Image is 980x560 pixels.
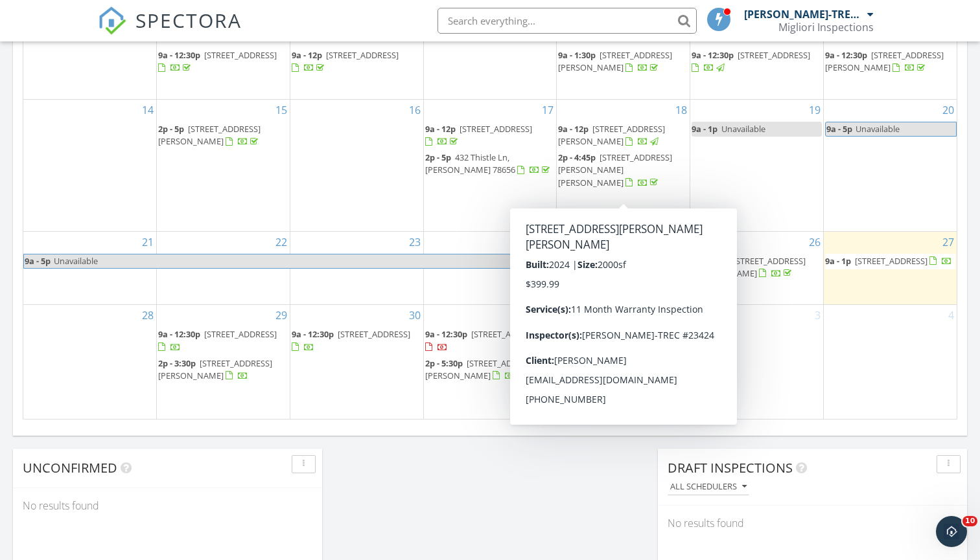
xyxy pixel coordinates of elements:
[425,123,532,147] a: 9a - 12p [STREET_ADDRESS]
[135,6,242,34] span: SPECTORA
[673,100,690,120] a: Go to September 18, 2025
[292,328,410,352] a: 9a - 12:30p [STREET_ADDRESS]
[962,516,977,526] span: 10
[692,48,822,76] a: 9a - 12:30p [STREET_ADDRESS]
[292,49,399,73] a: 9a - 12p [STREET_ADDRESS]
[692,254,822,282] a: 2p - 5:30p [STREET_ADDRESS][PERSON_NAME]
[425,357,539,381] span: [STREET_ADDRESS][PERSON_NAME]
[406,100,423,120] a: Go to September 16, 2025
[158,357,272,381] a: 2p - 3:30p [STREET_ADDRESS][PERSON_NAME]
[679,305,690,326] a: Go to October 2, 2025
[812,305,823,326] a: Go to October 3, 2025
[406,305,423,326] a: Go to September 30, 2025
[425,123,456,135] span: 9a - 12p
[437,8,697,34] input: Search everything...
[425,151,515,175] span: 432 Thistle Ln, [PERSON_NAME] 78656
[558,122,688,150] a: 9a - 12p [STREET_ADDRESS][PERSON_NAME]
[157,99,290,231] td: Go to September 15, 2025
[826,122,853,136] span: 9a - 5p
[558,151,596,163] span: 2p - 4:45p
[23,305,157,419] td: Go to September 28, 2025
[558,327,688,355] a: 9a - 12p 385 Enforcer Lp, [PERSON_NAME] 76537
[290,26,423,100] td: Go to September 9, 2025
[558,151,672,188] a: 2p - 4:45p [STREET_ADDRESS][PERSON_NAME][PERSON_NAME]
[204,328,277,340] span: [STREET_ADDRESS]
[825,48,955,76] a: 9a - 12:30p [STREET_ADDRESS][PERSON_NAME]
[273,305,290,326] a: Go to September 29, 2025
[825,49,944,73] a: 9a - 12:30p [STREET_ADDRESS][PERSON_NAME]
[425,151,552,175] a: 2p - 5p 432 Thistle Ln, [PERSON_NAME] 78656
[158,357,196,369] span: 2p - 3:30p
[292,49,322,61] span: 9a - 12p
[406,232,423,252] a: Go to September 23, 2025
[692,255,806,279] span: [STREET_ADDRESS][PERSON_NAME]
[823,231,957,305] td: Go to September 27, 2025
[721,123,765,135] span: Unavailable
[273,232,290,252] a: Go to September 22, 2025
[690,231,824,305] td: Go to September 26, 2025
[823,26,957,100] td: Go to September 13, 2025
[425,328,544,352] a: 9a - 12:30p [STREET_ADDRESS]
[558,328,673,352] a: 9a - 12p 385 Enforcer Lp, [PERSON_NAME] 76537
[690,99,824,231] td: Go to September 19, 2025
[290,99,423,231] td: Go to September 16, 2025
[539,232,556,252] a: Go to September 24, 2025
[139,100,156,120] a: Go to September 14, 2025
[338,328,410,340] span: [STREET_ADDRESS]
[670,482,747,491] div: All schedulers
[558,49,596,61] span: 9a - 1:30p
[425,356,555,384] a: 2p - 5:30p [STREET_ADDRESS][PERSON_NAME]
[940,100,957,120] a: Go to September 20, 2025
[425,327,555,355] a: 9a - 12:30p [STREET_ADDRESS]
[936,516,967,547] iframe: Intercom live chat
[778,21,874,34] div: Migliori Inspections
[823,99,957,231] td: Go to September 20, 2025
[545,305,556,326] a: Go to October 1, 2025
[738,49,810,61] span: [STREET_ADDRESS]
[668,478,749,496] button: All schedulers
[23,231,157,305] td: Go to September 21, 2025
[460,123,532,135] span: [STREET_ADDRESS]
[273,100,290,120] a: Go to September 15, 2025
[13,488,322,523] div: No results found
[423,231,557,305] td: Go to September 24, 2025
[825,254,955,269] a: 9a - 1p [STREET_ADDRESS]
[692,123,717,135] span: 9a - 1p
[423,305,557,419] td: Go to October 1, 2025
[425,357,463,369] span: 2p - 5:30p
[158,327,288,355] a: 9a - 12:30p [STREET_ADDRESS]
[290,231,423,305] td: Go to September 23, 2025
[158,357,272,381] span: [STREET_ADDRESS][PERSON_NAME]
[158,328,200,340] span: 9a - 12:30p
[158,49,200,61] span: 9a - 12:30p
[658,506,967,541] div: No results found
[558,49,672,73] span: [STREET_ADDRESS][PERSON_NAME]
[558,150,688,191] a: 2p - 4:45p [STREET_ADDRESS][PERSON_NAME][PERSON_NAME]
[690,305,824,419] td: Go to October 3, 2025
[158,328,277,352] a: 9a - 12:30p [STREET_ADDRESS]
[158,48,288,76] a: 9a - 12:30p [STREET_ADDRESS]
[539,100,556,120] a: Go to September 17, 2025
[558,123,665,147] a: 9a - 12p [STREET_ADDRESS][PERSON_NAME]
[806,100,823,120] a: Go to September 19, 2025
[692,49,734,61] span: 9a - 12:30p
[425,122,555,150] a: 9a - 12p [STREET_ADDRESS]
[823,305,957,419] td: Go to October 4, 2025
[806,232,823,252] a: Go to September 26, 2025
[692,255,729,267] span: 2p - 5:30p
[98,17,242,45] a: SPECTORA
[558,48,688,76] a: 9a - 1:30p [STREET_ADDRESS][PERSON_NAME]
[98,6,126,35] img: The Best Home Inspection Software - Spectora
[558,49,672,73] a: 9a - 1:30p [STREET_ADDRESS][PERSON_NAME]
[326,49,399,61] span: [STREET_ADDRESS]
[139,232,156,252] a: Go to September 21, 2025
[157,26,290,100] td: Go to September 8, 2025
[558,328,589,340] span: 9a - 12p
[158,123,261,147] a: 2p - 5p [STREET_ADDRESS][PERSON_NAME]
[292,48,422,76] a: 9a - 12p [STREET_ADDRESS]
[425,357,539,381] a: 2p - 5:30p [STREET_ADDRESS][PERSON_NAME]
[158,49,277,73] a: 9a - 12:30p [STREET_ADDRESS]
[558,123,665,147] span: [STREET_ADDRESS][PERSON_NAME]
[54,255,98,267] span: Unavailable
[158,122,288,150] a: 2p - 5p [STREET_ADDRESS][PERSON_NAME]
